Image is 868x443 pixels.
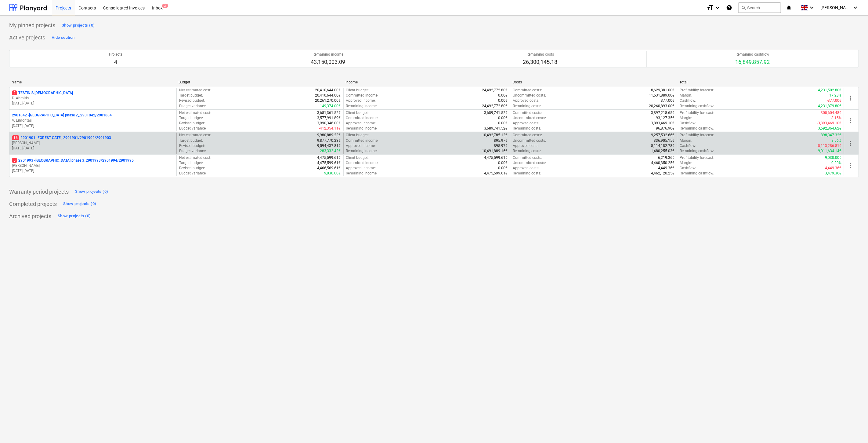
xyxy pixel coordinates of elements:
p: 2901993 - [GEOGRAPHIC_DATA] phase 3_2901993/2901994/2901995 [12,158,134,163]
p: Revised budget : [179,98,205,103]
p: Margin : [680,115,692,121]
i: keyboard_arrow_down [852,4,859,11]
p: 4,460,350.25€ [651,160,675,166]
i: format_size [707,4,714,11]
i: notifications [786,4,792,11]
p: 16,849,857.92 [735,58,770,66]
p: Active projects [9,34,45,41]
p: 10,492,785.13€ [482,133,508,138]
p: 8.56% [831,138,841,143]
p: 0.00€ [498,115,508,121]
p: Revised budget : [179,143,205,148]
p: 149,374.00€ [320,104,341,109]
iframe: Chat Widget [837,414,868,443]
p: Remaining costs [523,52,558,57]
p: Net estimated cost : [179,110,211,115]
p: [DATE] - [DATE] [12,123,174,129]
p: 4,475,599.61€ [484,155,508,160]
div: Costs [513,80,675,84]
p: -300,604.48€ [820,110,841,115]
p: 4,475,599.61€ [317,160,341,166]
p: Approved income : [346,98,376,103]
p: 26,300,145.18 [523,58,558,66]
p: Cashflow : [680,121,696,126]
div: Show projects (0) [58,213,91,220]
p: 4,475,599.61€ [317,155,341,160]
p: Client budget : [346,133,369,138]
p: 3,689,741.52€ [484,126,508,131]
p: Revised budget : [179,121,205,126]
p: 4,231,879.80€ [818,104,841,109]
p: -3,893,469.10€ [817,121,841,126]
p: Projects [109,52,122,57]
i: keyboard_arrow_down [714,4,721,11]
p: Budget variance : [179,171,207,176]
p: 895.97€ [494,138,508,143]
p: 4,466,569.61€ [317,166,341,171]
span: search [741,5,746,10]
p: 24,492,772.80€ [482,104,508,109]
p: Remaining cashflow : [680,104,714,109]
p: 1,480,255.03€ [651,148,675,154]
p: 96,876.90€ [656,126,675,131]
p: Revised budget : [179,166,205,171]
p: 9,594,437.81€ [317,143,341,148]
p: My pinned projects [9,22,55,29]
p: 8,629,381.00€ [651,88,675,93]
div: Budget [179,80,341,84]
div: 2901842 -[GEOGRAPHIC_DATA] phase 2_ 2901842/2901884V. Eimontas[DATE]-[DATE] [12,113,174,128]
p: 3,577,991.89€ [317,115,341,121]
p: Remaining cashflow : [680,148,714,154]
p: Remaining income [311,52,345,57]
p: Profitability forecast : [680,133,714,138]
p: 9,030.00€ [825,155,841,160]
p: Budget variance : [179,126,207,131]
p: Committed costs : [513,133,542,138]
p: Committed costs : [513,88,542,93]
p: Remaining cashflow : [680,126,714,131]
p: 20,410,644.00€ [315,88,341,93]
p: Budget variance : [179,148,207,154]
p: 0.20% [831,160,841,166]
span: 5 [12,158,17,163]
p: Cashflow : [680,166,696,171]
span: more_vert [847,140,854,147]
p: 4,231,502.80€ [818,88,841,93]
p: 24,492,772.80€ [482,88,508,93]
p: 0.00€ [498,166,508,171]
p: 2901901 - FOREST GATE_ 2901901/2901902/2901903 [12,135,111,141]
p: 9,011,634.14€ [818,148,841,154]
p: Remaining income : [346,104,378,109]
p: Remaining costs : [513,148,541,154]
p: Budget variance : [179,104,207,109]
p: [DATE] - [DATE] [12,168,174,174]
p: Uncommitted costs : [513,93,546,98]
p: 9,257,532.66€ [651,133,675,138]
button: Show projects (0) [74,187,110,197]
div: Hide section [52,34,74,41]
p: 20,261,270.00€ [315,98,341,103]
p: Margin : [680,138,692,143]
p: Archived projects [9,213,51,220]
p: Approved income : [346,143,376,148]
p: Warranty period projects [9,188,69,196]
p: Remaining income : [346,148,378,154]
p: Approved costs : [513,166,539,171]
p: 11,631,889.00€ [649,93,675,98]
p: Net estimated cost : [179,133,211,138]
button: Show projects (0) [62,199,98,209]
span: 2 [162,4,168,8]
p: Profitability forecast : [680,155,714,160]
p: -377.00€ [827,98,841,103]
p: 2901842 - [GEOGRAPHIC_DATA] phase 2_ 2901842/2901884 [12,113,112,118]
button: Show projects (0) [60,20,96,30]
p: Uncommitted costs : [513,138,546,143]
p: 9,030.00€ [324,171,341,176]
p: 3,592,864.62€ [818,126,841,131]
p: [DATE] - [DATE] [12,146,174,151]
p: 10,491,889.16€ [482,148,508,154]
p: Profitability forecast : [680,88,714,93]
div: Total [680,80,842,84]
p: Target budget : [179,115,203,121]
p: Remaining costs : [513,126,541,131]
